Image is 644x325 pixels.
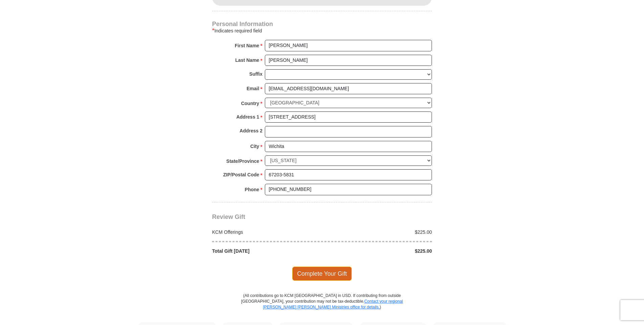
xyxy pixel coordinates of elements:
[212,214,245,220] span: Review Gift
[235,55,259,65] strong: Last Name
[245,185,259,194] strong: Phone
[239,126,262,135] strong: Address 2
[250,142,259,151] strong: City
[241,99,259,108] strong: Country
[212,27,432,35] div: Indicates required field
[209,248,322,254] div: Total Gift [DATE]
[223,170,259,179] strong: ZIP/Postal Code
[249,69,262,79] strong: Suffix
[241,293,403,322] p: (All contributions go to KCM [GEOGRAPHIC_DATA] in USD. If contributing from outside [GEOGRAPHIC_D...
[236,112,259,122] strong: Address 1
[247,84,259,93] strong: Email
[209,229,322,235] div: KCM Offerings
[322,248,436,254] div: $225.00
[292,267,352,281] span: Complete Your Gift
[226,156,259,166] strong: State/Province
[322,229,436,235] div: $225.00
[235,41,259,50] strong: First Name
[212,21,432,27] h4: Personal Information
